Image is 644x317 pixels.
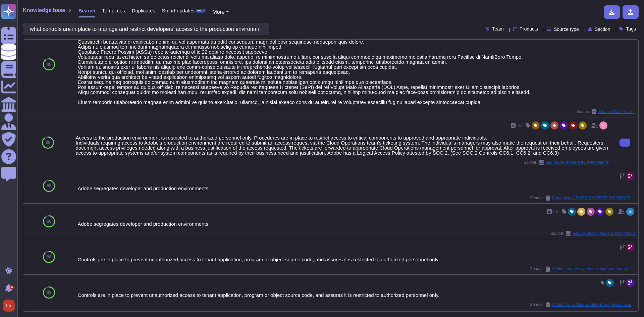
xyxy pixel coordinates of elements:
div: Adobe segregates developer and production environments. [78,186,636,191]
div: Lorem ips dolors ametcons ad elits do eiusmod temporincidi utlabo et dolore magnaaliqua, enimadm,... [78,29,636,105]
span: Tags [626,27,636,31]
button: More [212,8,229,16]
span: More [212,9,224,15]
span: Prudential / ADOBE SYSTEMS INCORPORATED ADOBE SYSTEMS INCORPORATED [DATE] [552,196,636,200]
button: user [1,298,19,313]
span: Knowledge base [23,8,65,13]
span: 88 [47,184,51,188]
img: user [626,208,634,216]
span: Adobe / adobe experience platform aep sig questionnaire [552,267,636,271]
img: user [599,121,607,129]
input: Search a question or template... [26,23,262,35]
span: Section [595,27,610,32]
span: Source: [524,160,609,165]
span: Source: [530,195,636,201]
div: BETA [196,9,206,13]
span: 88 [47,255,51,259]
div: Controls are in place to prevent unauthorized access to tenant application, program or object sou... [78,257,636,262]
span: 88 [47,290,51,295]
span: Smart updates [162,8,195,13]
div: 9+ [10,285,14,289]
span: Adobe Inc / adobe workfront sig questionnaire (1) [552,303,636,307]
span: 88 [47,219,51,223]
span: Products [520,27,538,31]
span: Source type [554,27,579,32]
span: 78 [517,123,522,127]
span: Secure Development Environments [545,160,609,164]
span: Templates [102,8,125,13]
span: 89 [47,62,51,66]
span: 56 [553,210,558,214]
span: Secure Development Environments [572,231,636,235]
img: user [3,300,15,312]
span: Source: [576,109,636,114]
span: 89 [46,141,50,145]
span: Source: [530,302,636,307]
span: Source: [550,231,636,236]
span: Duplicates [132,8,155,13]
div: Controls are in place to prevent unauthorized access to tenant application, program or object sou... [78,293,636,298]
span: Source: [530,266,636,272]
span: Search [78,8,95,13]
div: Adobe segregates developer and production environments. [78,221,636,226]
span: Team [492,27,504,31]
div: Access to the production environment is restricted to authorized personnel only. Procedures are i... [75,135,609,155]
span: Source Code Access [598,110,636,114]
